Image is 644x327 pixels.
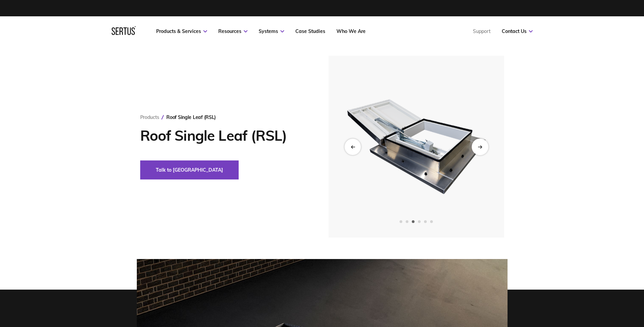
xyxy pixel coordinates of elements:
[140,160,239,179] button: Talk to [GEOGRAPHIC_DATA]
[424,220,427,223] span: Go to slide 5
[406,220,408,223] span: Go to slide 2
[400,220,402,223] span: Go to slide 1
[140,127,308,144] h1: Roof Single Leaf (RSL)
[502,28,533,34] a: Contact Us
[156,28,207,34] a: Products & Services
[140,114,159,120] a: Products
[472,138,488,155] div: Next slide
[430,220,433,223] span: Go to slide 6
[295,28,325,34] a: Case Studies
[345,139,361,155] div: Previous slide
[473,28,491,34] a: Support
[336,28,366,34] a: Who We Are
[218,28,247,34] a: Resources
[418,220,421,223] span: Go to slide 4
[259,28,284,34] a: Systems
[610,294,644,327] iframe: Chat Widget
